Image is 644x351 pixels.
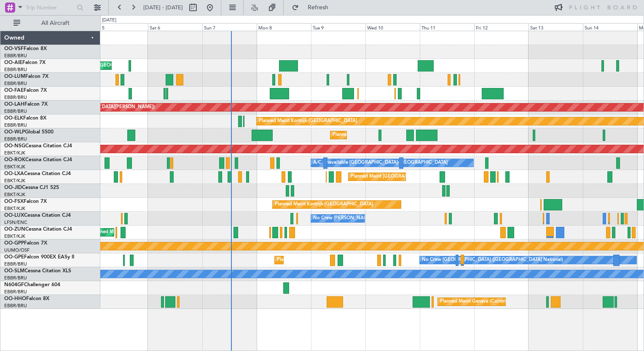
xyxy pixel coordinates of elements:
[4,144,72,149] a: OO-NSGCessna Citation CJ4
[4,178,25,184] a: EBKT/KJK
[4,164,25,170] a: EBKT/KJK
[420,23,474,31] div: Thu 11
[422,254,563,266] div: No Crew [GEOGRAPHIC_DATA] ([GEOGRAPHIC_DATA] National)
[4,144,25,149] span: OO-NSG
[148,23,202,31] div: Sat 6
[202,23,257,31] div: Sun 7
[4,130,25,135] span: OO-WLP
[4,296,26,301] span: OO-HHO
[143,4,183,11] span: [DATE] - [DATE]
[288,1,338,14] button: Refresh
[351,170,503,183] div: Planned Maint [GEOGRAPHIC_DATA] ([GEOGRAPHIC_DATA] National)
[22,20,89,26] span: All Aircraft
[365,23,420,31] div: Wed 10
[4,74,25,79] span: OO-LUM
[474,23,529,31] div: Fri 12
[4,60,22,65] span: OO-AIE
[4,108,27,114] a: EBBR/BRU
[529,23,583,31] div: Sat 13
[4,171,71,176] a: OO-LXACessna Citation CJ4
[440,295,510,308] div: Planned Maint Geneva (Cointrin)
[4,80,27,87] a: EBBR/BRU
[94,23,148,31] div: Fri 5
[277,254,429,266] div: Planned Maint [GEOGRAPHIC_DATA] ([GEOGRAPHIC_DATA] National)
[4,46,24,51] span: OO-VSF
[4,199,47,204] a: OO-FSXFalcon 7X
[4,157,25,162] span: OO-ROK
[4,46,47,51] a: OO-VSFFalcon 8X
[26,1,74,14] input: Trip Number
[4,66,27,73] a: EBBR/BRU
[4,74,48,79] a: OO-LUMFalcon 7X
[9,16,91,30] button: All Aircraft
[4,261,27,267] a: EBBR/BRU
[4,255,24,260] span: OO-GPE
[311,23,365,31] div: Tue 9
[4,303,27,309] a: EBBR/BRU
[4,157,72,162] a: OO-ROKCessna Citation CJ4
[4,289,27,295] a: EBBR/BRU
[4,296,49,301] a: OO-HHOFalcon 8X
[4,205,25,212] a: EBKT/KJK
[4,185,59,190] a: OO-JIDCessna CJ1 525
[4,241,24,246] span: OO-GPP
[4,282,24,287] span: N604GF
[333,129,393,141] div: Planned Maint Milan (Linate)
[4,269,24,274] span: OO-SLM
[4,116,23,121] span: OO-ELK
[4,60,46,65] a: OO-AIEFalcon 7X
[4,191,25,198] a: EBKT/KJK
[4,213,24,218] span: OO-LUX
[4,275,27,281] a: EBBR/BRU
[4,247,30,253] a: UUMO/OSF
[4,233,25,239] a: EBKT/KJK
[4,185,22,190] span: OO-JID
[4,130,54,135] a: OO-WLPGlobal 5500
[4,282,60,287] a: N604GFChallenger 604
[4,255,74,260] a: OO-GPEFalcon 900EX EASy II
[4,199,24,204] span: OO-FSX
[4,88,47,93] a: OO-FAEFalcon 7X
[583,23,637,31] div: Sun 14
[4,88,24,93] span: OO-FAE
[275,198,373,211] div: Planned Maint Kortrijk-[GEOGRAPHIC_DATA]
[4,136,27,142] a: EBBR/BRU
[4,122,27,128] a: EBBR/BRU
[4,150,25,156] a: EBKT/KJK
[4,219,27,226] a: LFSN/ENC
[4,102,48,107] a: OO-LAHFalcon 7X
[4,171,24,176] span: OO-LXA
[259,115,357,128] div: Planned Maint Kortrijk-[GEOGRAPHIC_DATA]
[4,213,71,218] a: OO-LUXCessna Citation CJ4
[301,5,336,11] span: Refresh
[4,241,47,246] a: OO-GPPFalcon 7X
[4,116,46,121] a: OO-ELKFalcon 8X
[257,23,311,31] div: Mon 8
[4,227,25,232] span: OO-ZUN
[313,157,448,169] div: A/C Unavailable [GEOGRAPHIC_DATA]-[GEOGRAPHIC_DATA]
[4,102,24,107] span: OO-LAH
[4,227,72,232] a: OO-ZUNCessna Citation CJ4
[313,212,414,225] div: No Crew [PERSON_NAME] ([PERSON_NAME])
[4,53,27,59] a: EBBR/BRU
[102,17,116,24] div: [DATE]
[4,94,27,101] a: EBBR/BRU
[4,269,71,274] a: OO-SLMCessna Citation XLS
